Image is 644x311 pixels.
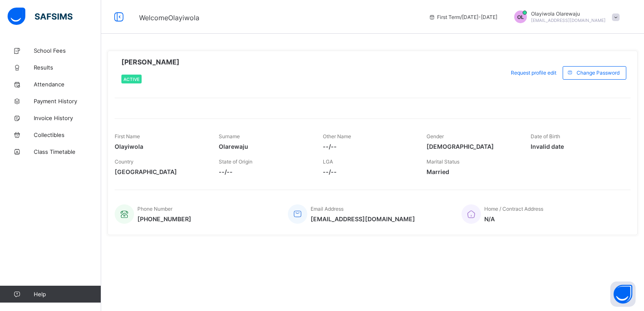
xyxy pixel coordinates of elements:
span: School Fees [34,47,101,54]
span: Surname [219,133,240,139]
span: Other Name [323,133,351,139]
span: Payment History [34,98,101,105]
div: OlayiwolaOlarewaju [506,11,624,23]
span: [PHONE_NUMBER] [137,215,191,223]
span: N/A [484,215,543,223]
span: Phone Number [137,206,172,212]
span: Class Timetable [34,148,101,155]
span: First Name [115,133,140,139]
span: --/-- [219,168,310,175]
span: --/-- [323,168,414,175]
span: Request profile edit [511,70,556,76]
span: Olayiwola [115,143,206,150]
span: Attendance [34,81,101,88]
span: --/-- [323,143,414,150]
span: Gender [427,133,444,139]
span: Collectibles [34,131,101,138]
span: Home / Contract Address [484,206,543,212]
span: Country [115,158,134,165]
span: Invoice History [34,115,101,121]
span: Help [34,291,101,298]
img: safsims [8,8,72,25]
span: Olarewaju [219,143,310,150]
span: Marital Status [427,158,459,165]
span: OL [517,14,524,20]
button: Open asap [610,282,636,307]
span: Email Address [311,206,343,212]
span: Change Password [577,70,620,76]
span: session/term information [429,14,497,20]
span: LGA [323,158,333,165]
span: Olayiwola Olarewaju [531,11,606,17]
span: Married [427,168,518,175]
span: [EMAIL_ADDRESS][DOMAIN_NAME] [531,18,606,23]
span: [DEMOGRAPHIC_DATA] [427,143,518,150]
span: [EMAIL_ADDRESS][DOMAIN_NAME] [311,215,415,223]
span: Welcome Olayiwola [139,13,199,22]
span: Results [34,64,101,71]
span: [PERSON_NAME] [121,58,180,66]
span: Active [123,77,140,82]
span: [GEOGRAPHIC_DATA] [115,168,206,175]
span: Invalid date [531,143,622,150]
span: State of Origin [219,158,252,165]
span: Date of Birth [531,133,560,139]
